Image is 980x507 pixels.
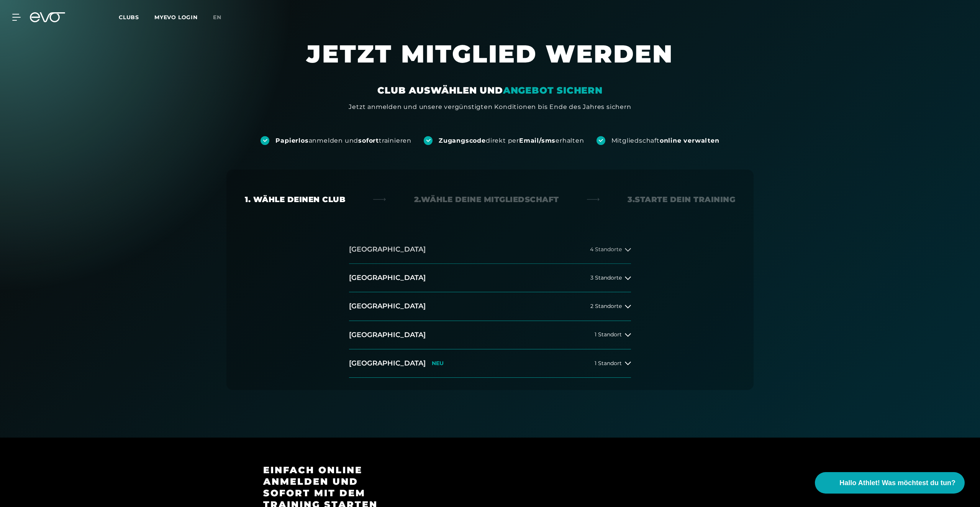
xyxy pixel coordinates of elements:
[628,194,735,205] div: 3. Starte dein Training
[595,332,622,337] span: 1 Standort
[439,137,486,144] strong: Zugangscode
[349,102,631,112] div: Jetzt anmelden und unsere vergünstigten Konditionen bis Ende des Jahres sichern
[595,360,622,366] span: 1 Standort
[358,137,379,144] strong: sofort
[349,330,426,340] h2: [GEOGRAPHIC_DATA]
[815,472,965,494] button: Hallo Athlet! Was möchtest du tun?
[349,321,631,349] button: [GEOGRAPHIC_DATA]1 Standort
[611,137,719,145] div: Mitgliedschaft
[349,273,426,283] h2: [GEOGRAPHIC_DATA]
[349,264,631,292] button: [GEOGRAPHIC_DATA]3 Standorte
[349,301,426,311] h2: [GEOGRAPHIC_DATA]
[349,235,631,264] button: [GEOGRAPHIC_DATA]4 Standorte
[245,194,345,205] div: 1. Wähle deinen Club
[349,245,426,254] h2: [GEOGRAPHIC_DATA]
[432,360,444,367] p: NEU
[660,137,719,144] strong: online verwalten
[377,84,602,97] div: CLUB AUSWÄHLEN UND
[519,137,556,144] strong: Email/sms
[590,303,622,309] span: 2 Standorte
[349,292,631,321] button: [GEOGRAPHIC_DATA]2 Standorte
[349,349,631,378] button: [GEOGRAPHIC_DATA]NEU1 Standort
[414,194,559,205] div: 2. Wähle deine Mitgliedschaft
[213,14,221,21] span: en
[213,13,231,22] a: en
[839,478,955,488] span: Hallo Athlet! Was möchtest du tun?
[590,247,622,252] span: 4 Standorte
[275,137,308,144] strong: Papierlos
[590,275,622,281] span: 3 Standorte
[349,359,426,368] h2: [GEOGRAPHIC_DATA]
[275,137,411,145] div: anmelden und trainieren
[260,38,720,84] h1: JETZT MITGLIED WERDEN
[154,14,198,21] a: MYEVO LOGIN
[119,13,154,21] a: Clubs
[503,85,603,96] em: ANGEBOT SICHERN
[439,137,584,145] div: direkt per erhalten
[119,14,139,21] span: Clubs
